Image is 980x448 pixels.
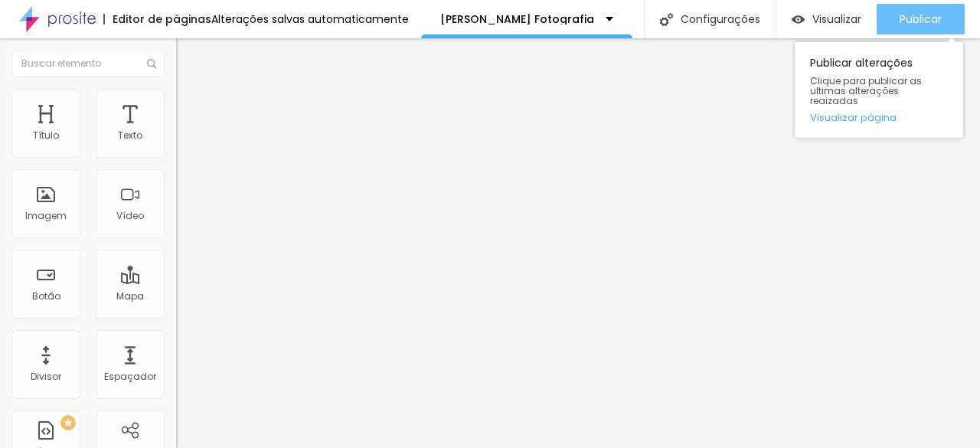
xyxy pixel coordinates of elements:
span: Publicar [900,13,942,25]
div: Título [33,130,59,141]
button: Visualizar [776,4,877,34]
div: Alterações salvas automaticamente [211,14,409,25]
img: view-1.svg [792,13,805,26]
div: Botão [32,291,60,302]
div: Editor de páginas [103,14,211,25]
input: Buscar elemento [11,50,165,77]
div: Imagem [25,211,67,221]
span: Visualizar [812,13,861,25]
div: Texto [118,130,142,141]
div: Mapa [116,291,144,302]
a: Visualizar página [810,113,948,123]
iframe: Editor [176,38,980,448]
p: [PERSON_NAME] Fotografia [440,14,594,25]
button: Publicar [877,4,965,34]
div: Publicar alterações [795,42,963,138]
div: Divisor [31,371,61,382]
span: Clique para publicar as ultimas alterações reaizadas [810,76,948,106]
div: Vídeo [116,211,144,221]
div: Espaçador [104,371,156,382]
img: Icone [147,59,156,68]
img: Icone [660,13,673,26]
